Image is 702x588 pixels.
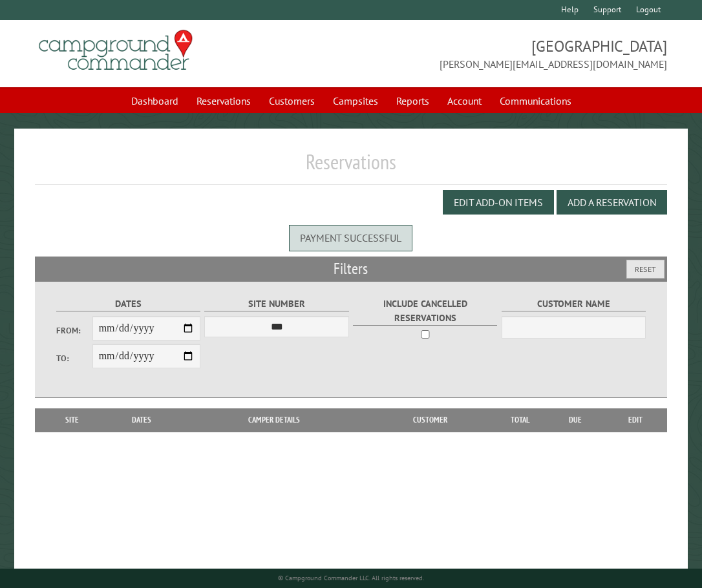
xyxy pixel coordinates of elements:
[351,36,667,72] span: [GEOGRAPHIC_DATA] [PERSON_NAME][EMAIL_ADDRESS][DOMAIN_NAME]
[56,352,92,364] label: To:
[41,408,102,432] th: Site
[182,408,367,432] th: Camper Details
[557,190,667,215] button: Add a Reservation
[495,408,546,432] th: Total
[502,297,646,311] label: Customer Name
[123,89,186,113] a: Dashboard
[388,89,437,113] a: Reports
[626,260,665,278] button: Reset
[440,89,489,113] a: Account
[492,89,579,113] a: Communications
[325,89,386,113] a: Campsites
[278,574,424,582] small: © Campground Commander LLC. All rights reserved.
[353,297,497,325] label: Include Cancelled Reservations
[204,297,348,311] label: Site Number
[35,257,666,281] h2: Filters
[56,297,200,311] label: Dates
[367,408,495,432] th: Customer
[102,408,182,432] th: Dates
[35,149,666,185] h1: Reservations
[56,324,92,337] label: From:
[604,408,667,432] th: Edit
[35,25,197,76] img: Campground Commander
[289,225,412,251] div: Payment successful
[443,190,554,215] button: Edit Add-on Items
[189,89,259,113] a: Reservations
[546,408,604,432] th: Due
[261,89,323,113] a: Customers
